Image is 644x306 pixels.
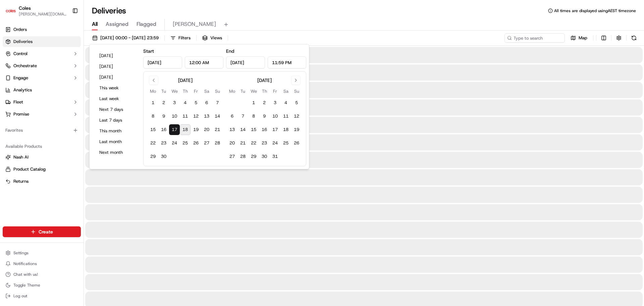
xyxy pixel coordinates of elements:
[96,105,137,114] button: Next 7 days
[13,166,46,172] span: Product Catalog
[291,111,302,122] button: 12
[148,111,158,122] button: 8
[237,151,248,162] button: 28
[169,111,180,122] button: 10
[237,124,248,135] button: 14
[47,114,81,119] a: Powered byPylon
[212,97,223,108] button: 7
[579,35,587,41] span: Map
[259,111,270,122] button: 9
[227,88,237,95] th: Monday
[167,33,194,43] button: Filters
[248,88,259,95] th: Wednesday
[67,114,81,119] span: Pylon
[4,95,54,107] a: 📗Knowledge Base
[291,88,302,95] th: Sunday
[280,97,291,108] button: 4
[13,261,37,266] span: Notifications
[210,35,222,41] span: Views
[180,97,191,108] button: 4
[248,138,259,148] button: 22
[137,20,156,28] span: Flagged
[13,250,29,256] span: Settings
[143,48,154,54] label: Start
[23,64,110,71] div: Start new chat
[212,111,223,122] button: 14
[13,27,27,33] span: Orders
[227,138,237,148] button: 20
[5,166,78,172] a: Product Catalog
[7,7,20,20] img: Nash
[191,111,201,122] button: 12
[13,178,29,184] span: Returns
[23,71,85,76] div: We're available if you need us!
[96,148,137,157] button: Next month
[3,85,81,95] a: Analytics
[568,33,590,43] button: Map
[13,97,51,104] span: Knowledge Base
[148,151,158,162] button: 29
[148,88,158,95] th: Monday
[291,97,302,108] button: 5
[280,88,291,95] th: Saturday
[169,138,180,148] button: 24
[3,109,81,120] button: Promise
[191,138,201,148] button: 26
[158,124,169,135] button: 16
[96,73,137,82] button: [DATE]
[96,126,137,136] button: This month
[280,111,291,122] button: 11
[504,33,565,43] input: Type to search
[629,33,639,43] button: Refresh
[13,63,37,69] span: Orchestrate
[259,97,270,108] button: 2
[259,124,270,135] button: 16
[3,73,81,83] button: Engage
[226,56,265,69] input: Date
[114,66,122,74] button: Start new chat
[19,5,31,11] span: Coles
[17,43,121,50] input: Got a question? Start typing here...
[63,97,108,104] span: API Documentation
[180,138,191,148] button: 25
[191,97,201,108] button: 5
[191,124,201,135] button: 19
[237,111,248,122] button: 7
[5,178,78,184] a: Returns
[180,111,191,122] button: 11
[280,124,291,135] button: 18
[7,98,12,103] div: 📗
[212,88,223,95] th: Sunday
[259,151,270,162] button: 30
[13,87,32,93] span: Analytics
[259,138,270,148] button: 23
[96,137,137,146] button: Last month
[57,98,62,103] div: 💻
[13,282,40,288] span: Toggle Theme
[3,259,81,268] button: Notifications
[248,124,259,135] button: 15
[54,95,110,107] a: 💻API Documentation
[158,151,169,162] button: 30
[3,36,81,47] a: Deliveries
[3,125,81,136] div: Favorites
[291,76,301,85] button: Go to next month
[259,88,270,95] th: Thursday
[248,151,259,162] button: 29
[143,56,182,69] input: Date
[96,116,137,125] button: Last 7 days
[180,88,191,95] th: Thursday
[39,228,53,235] span: Create
[291,124,302,135] button: 19
[158,88,169,95] th: Tuesday
[185,56,224,69] input: Time
[13,75,28,81] span: Engage
[158,111,169,122] button: 9
[5,5,16,16] img: Coles
[178,35,191,41] span: Filters
[19,11,67,17] button: [PERSON_NAME][DOMAIN_NAME][EMAIL_ADDRESS][PERSON_NAME][DOMAIN_NAME]
[201,97,212,108] button: 6
[180,124,191,135] button: 18
[3,270,81,279] button: Chat with us!
[237,88,248,95] th: Tuesday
